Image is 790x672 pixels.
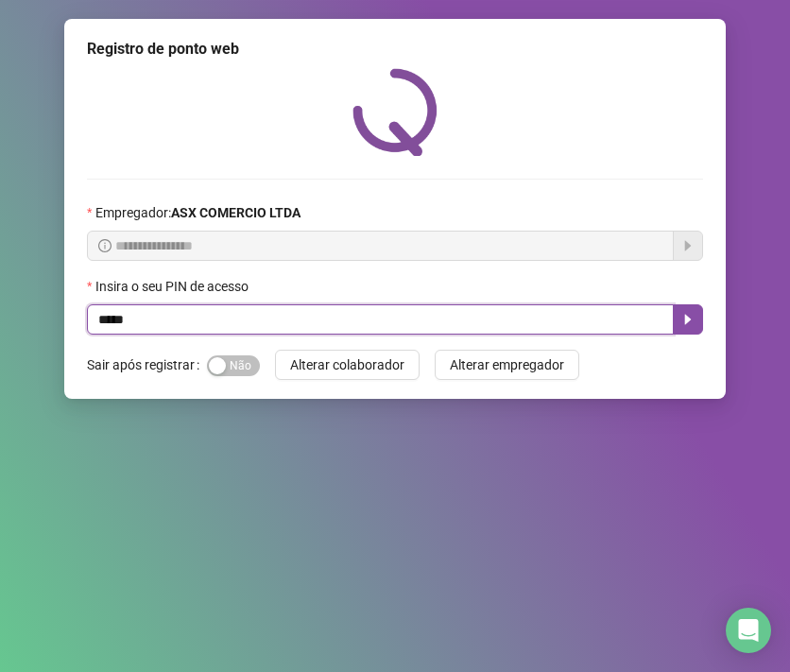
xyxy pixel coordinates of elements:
[275,350,420,380] button: Alterar colaborador
[290,354,404,375] span: Alterar colaborador
[87,38,703,60] div: Registro de ponto web
[87,350,207,380] label: Sair após registrar
[450,354,564,375] span: Alterar empregador
[87,276,261,297] label: Insira o seu PIN de acesso
[171,205,301,220] strong: ASX COMERCIO LTDA
[98,239,112,252] span: info-circle
[435,350,579,380] button: Alterar empregador
[95,202,301,223] span: Empregador :
[726,608,771,653] div: Open Intercom Messenger
[352,68,438,156] img: QRPoint
[680,312,696,327] span: caret-right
